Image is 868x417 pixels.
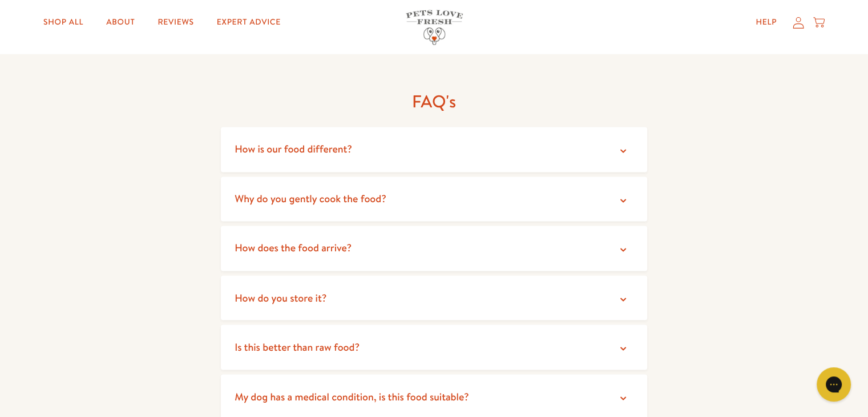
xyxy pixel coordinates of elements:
span: How is our food different? [235,142,352,156]
summary: How do you store it? [221,275,647,320]
summary: How is our food different? [221,127,647,172]
span: Why do you gently cook the food? [235,191,386,206]
a: About [97,11,144,34]
a: Shop All [34,11,92,34]
summary: How does the food arrive? [221,226,647,271]
iframe: Gorgias live chat messenger [811,363,857,406]
img: Pets Love Fresh [406,10,463,45]
a: Expert Advice [208,11,290,34]
span: How do you store it? [235,290,326,304]
span: Is this better than raw food? [235,339,360,354]
summary: Is this better than raw food? [221,324,647,370]
span: My dog has a medical condition, is this food suitable? [235,389,469,403]
a: Help [746,11,786,34]
h2: FAQ's [251,90,616,113]
a: Reviews [148,11,203,34]
summary: Why do you gently cook the food? [221,177,647,222]
span: How does the food arrive? [235,240,352,255]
